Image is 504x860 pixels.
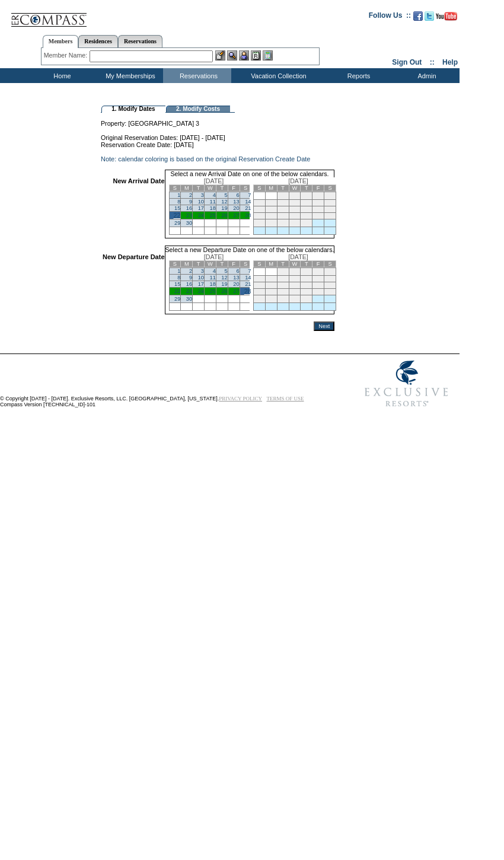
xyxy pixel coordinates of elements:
[312,261,324,267] td: F
[245,212,251,218] a: 28
[253,200,265,206] td: 6
[265,282,277,289] td: 14
[277,219,289,227] td: 29
[324,213,336,219] td: 26
[205,261,216,267] td: W
[231,68,323,83] td: Vacation Collection
[288,177,308,184] span: [DATE]
[289,200,301,206] td: 9
[189,275,192,281] a: 9
[174,212,181,219] a: 22
[312,185,324,192] td: F
[216,185,228,192] td: T
[436,12,457,21] img: Subscribe to our YouTube Channel
[312,192,324,200] td: 4
[324,206,336,213] td: 19
[413,15,423,22] a: Become our fan on Facebook
[245,281,251,287] a: 21
[221,275,227,281] a: 12
[277,268,289,276] td: 1
[186,296,192,302] a: 30
[245,275,251,281] a: 14
[277,206,289,213] td: 15
[277,282,289,289] td: 15
[213,268,216,274] a: 4
[425,11,434,21] img: Follow us on Twitter
[103,253,165,314] td: New Departure Date
[442,58,458,66] a: Help
[253,219,265,227] td: 27
[301,192,312,200] td: 3
[301,295,312,303] td: 31
[225,268,228,274] a: 5
[198,281,204,287] a: 17
[277,295,289,303] td: 29
[265,295,277,303] td: 28
[324,268,336,276] td: 5
[248,192,251,198] a: 7
[233,199,239,205] a: 13
[301,185,312,192] td: T
[101,106,165,113] td: 1. Modify Dates
[233,275,239,281] a: 13
[277,213,289,219] td: 22
[253,185,265,192] td: S
[177,275,180,281] a: 8
[277,276,289,282] td: 8
[253,282,265,289] td: 13
[181,185,193,192] td: M
[301,261,312,267] td: T
[215,50,225,60] img: b_edit.gif
[265,206,277,213] td: 14
[169,261,181,267] td: S
[186,212,192,218] a: 23
[253,213,265,219] td: 20
[312,268,324,276] td: 4
[301,206,312,213] td: 17
[189,192,192,198] a: 2
[312,289,324,295] td: 25
[118,35,162,47] a: Reservations
[324,192,336,200] td: 5
[301,282,312,289] td: 17
[201,268,204,274] a: 3
[265,213,277,219] td: 21
[101,141,334,148] td: Reservation Create Date: [DATE]
[289,276,301,282] td: 9
[289,219,301,227] td: 30
[169,185,181,192] td: S
[324,261,336,267] td: S
[253,261,265,267] td: S
[312,276,324,282] td: 11
[44,50,90,60] div: Member Name:
[43,35,79,48] a: Members
[289,213,301,219] td: 23
[177,192,180,198] a: 1
[227,50,237,60] img: View
[251,50,261,60] img: Reservations
[225,192,228,198] a: 5
[174,296,180,302] a: 29
[277,200,289,206] td: 8
[201,192,204,198] a: 3
[265,200,277,206] td: 7
[253,289,265,295] td: 20
[425,15,434,22] a: Follow us on Twitter
[210,212,216,218] a: 25
[95,68,163,83] td: My Memberships
[174,220,180,226] a: 29
[324,282,336,289] td: 19
[324,289,336,295] td: 26
[186,281,192,287] a: 16
[210,288,216,294] a: 25
[323,68,391,83] td: Reports
[186,205,192,211] a: 16
[236,192,239,198] a: 6
[277,192,289,200] td: 1
[314,321,334,331] input: Next
[204,253,224,260] span: [DATE]
[289,289,301,295] td: 23
[174,288,180,294] a: 22
[312,206,324,213] td: 18
[312,200,324,206] td: 11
